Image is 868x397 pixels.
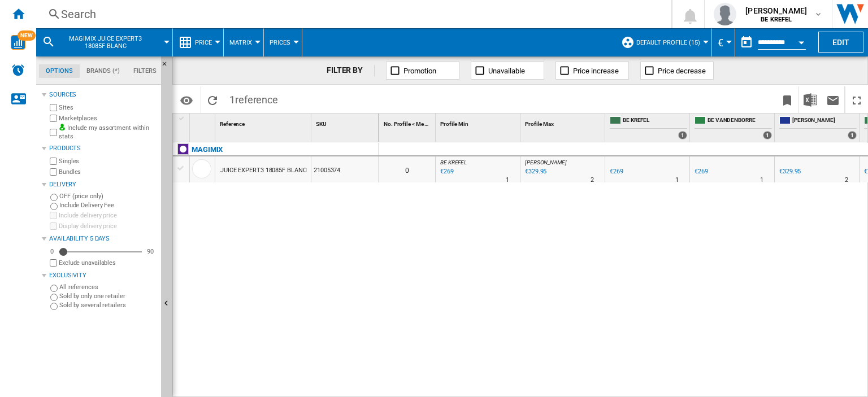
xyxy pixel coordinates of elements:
span: Promotion [403,67,436,75]
div: MAGIMIX JUICE EXPERT3 18085F BLANC [42,28,167,56]
button: Options [175,90,198,110]
span: [PERSON_NAME] [792,116,857,126]
div: Last updated : Friday, 3 October 2025 12:08 [439,166,454,177]
div: €329.95 [778,166,801,177]
span: Reference [220,121,245,127]
span: Profile Max [525,121,554,127]
md-slider: Availability [59,246,142,258]
div: 90 [144,247,157,256]
input: Sold by only one retailer [50,294,58,301]
span: € [718,37,723,49]
button: Unavailable [471,62,544,80]
div: Products [49,144,157,153]
img: wise-card.svg [11,35,25,50]
div: €269 [608,166,623,177]
b: BE KREFEL [761,16,792,23]
div: Profile Min Sort None [438,114,520,131]
span: Matrix [229,39,252,46]
div: Exclusivity [49,271,157,280]
button: Download in Excel [799,86,822,113]
div: Sort None [381,114,435,131]
md-menu: Currency [712,28,735,56]
div: €269 [693,166,708,177]
div: Profile Max Sort None [523,114,605,131]
div: 21005374 [311,156,379,182]
label: Sites [59,103,157,112]
span: SKU [316,121,327,127]
div: € [718,28,729,56]
span: reference [235,94,278,106]
label: Include my assortment within stats [59,124,157,141]
img: excel-24x24.png [804,93,817,107]
div: €329.95 [779,168,801,175]
div: FILTER BY [327,65,375,76]
span: [PERSON_NAME] [745,5,807,16]
div: JUICE EXPERT3 18085F BLANC [220,158,306,184]
md-tab-item: Brands (*) [80,64,127,78]
div: Click to filter on that brand [192,143,223,156]
button: Maximize [845,86,868,113]
span: Price [195,39,212,46]
button: Prices [270,28,296,56]
span: No. Profile < Me [384,121,423,127]
span: BE KREFEL [623,116,687,126]
div: Sort None [438,114,520,131]
div: Price [179,28,218,56]
span: [PERSON_NAME] [525,159,567,165]
div: Last updated : Friday, 3 October 2025 02:29 [523,166,546,177]
div: Search [61,6,642,22]
span: Price increase [573,67,619,75]
input: OFF (price only) [50,194,58,201]
span: MAGIMIX JUICE EXPERT3 18085F BLANC [60,35,151,50]
span: BE KREFEL [440,159,467,165]
input: Include Delivery Fee [50,203,58,210]
label: Sold by several retailers [59,301,157,309]
label: Include delivery price [59,211,157,220]
span: Default profile (15) [636,39,700,46]
span: Prices [270,39,290,46]
div: BE KREFEL 1 offers sold by BE KREFEL [607,114,689,142]
md-tab-item: Filters [127,64,163,78]
input: Display delivery price [50,223,57,230]
img: alerts-logo.svg [11,63,25,77]
div: Delivery Time : 1 day [506,174,509,186]
label: Marketplaces [59,114,157,123]
div: Sort None [218,114,311,131]
span: BE VANDENBORRE [708,116,772,126]
div: SKU Sort None [314,114,379,131]
span: Profile Min [440,121,468,127]
div: 1 offers sold by BE VANDENBORRE [763,131,772,139]
div: Reference Sort None [218,114,311,131]
input: All references [50,285,58,292]
input: Include delivery price [50,212,57,219]
img: mysite-bg-18x18.png [59,124,66,130]
label: OFF (price only) [59,192,157,200]
div: No. Profile < Me Sort None [381,114,435,131]
div: Default profile (15) [621,28,706,56]
button: Open calendar [791,30,811,51]
button: MAGIMIX JUICE EXPERT3 18085F BLANC [60,28,162,56]
div: Sources [49,90,157,99]
input: Include my assortment within stats [50,125,57,139]
div: Availability 5 Days [49,234,157,243]
div: Sort None [192,114,215,131]
button: Default profile (15) [636,28,706,56]
div: 1 offers sold by BE KREFEL [678,131,687,139]
div: 0 [47,247,57,256]
div: [PERSON_NAME] 1 offers sold by LU HIFI [777,114,859,142]
div: Sort None [523,114,605,131]
button: Promotion [386,62,459,80]
div: 0 [379,156,435,182]
img: profile.jpg [714,3,736,25]
div: Delivery Time : 1 day [760,174,763,186]
div: 1 offers sold by LU HIFI [848,131,857,139]
input: Sold by several retailers [50,303,58,310]
div: Sort None [314,114,379,131]
input: Sites [50,104,57,111]
button: md-calendar [735,31,758,54]
button: Hide [161,56,175,77]
input: Singles [50,158,57,165]
div: Delivery Time : 2 days [845,174,848,186]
